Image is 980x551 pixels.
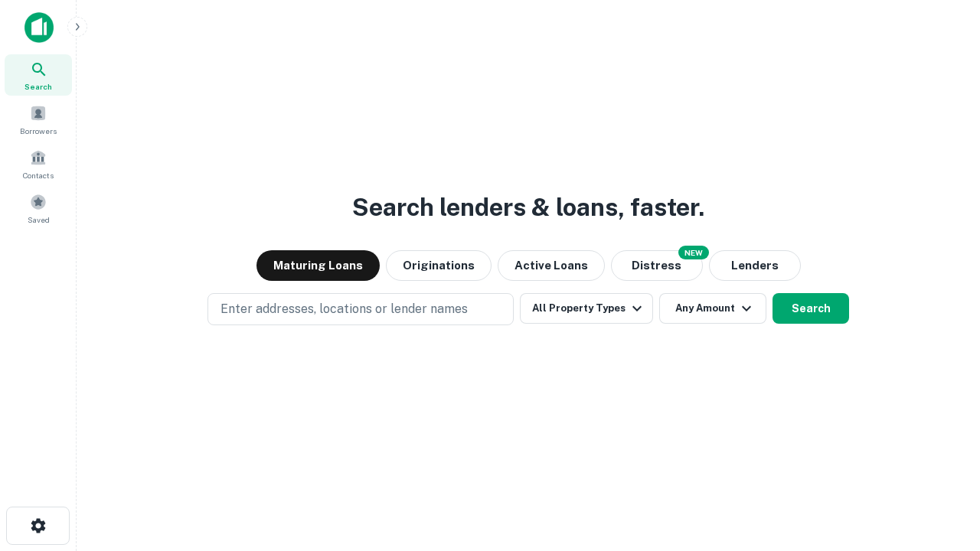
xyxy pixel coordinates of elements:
[903,429,980,502] iframe: Chat Widget
[28,214,50,226] span: Saved
[5,99,72,140] a: Borrowers
[520,293,653,324] button: All Property Types
[220,300,468,318] p: Enter addresses, locations or lender names
[5,54,72,96] a: Search
[24,12,54,43] img: capitalize-icon.png
[5,143,72,184] a: Contacts
[24,80,52,93] span: Search
[773,293,849,324] button: Search
[256,250,380,281] button: Maturing Loans
[678,246,709,259] div: NEW
[386,250,492,281] button: Originations
[611,250,703,281] button: Search distressed loans with lien and other non-mortgage details.
[709,250,801,281] button: Lenders
[5,187,72,229] a: Saved
[207,293,514,325] button: Enter addresses, locations or lender names
[659,293,766,324] button: Any Amount
[20,125,57,137] span: Borrowers
[23,169,54,181] span: Contacts
[498,250,605,281] button: Active Loans
[352,189,704,226] h3: Search lenders & loans, faster.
